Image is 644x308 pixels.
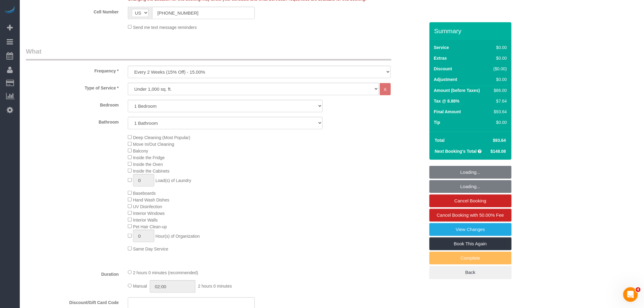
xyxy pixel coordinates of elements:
[434,87,480,93] label: Amount (before Taxes)
[491,119,507,125] div: $0.00
[21,117,123,125] label: Bathroom
[434,66,452,72] label: Discount
[21,100,123,108] label: Bedroom
[429,209,512,222] a: Cancel Booking with 50.00% Fee
[491,87,507,93] div: $86.00
[156,234,200,239] span: Hour(s) of Organization
[21,7,123,15] label: Cell Number
[133,25,197,30] span: Send me text message reminders
[491,109,507,115] div: $93.64
[493,138,506,143] span: $93.64
[26,47,391,61] legend: What
[434,98,460,104] label: Tax @ 8.88%
[133,169,170,173] span: Inside the Cabinets
[21,269,123,277] label: Duration
[133,149,148,153] span: Balcony
[133,218,158,222] span: Interior Walls
[133,142,174,147] span: Move In/Out Cleaning
[133,211,165,216] span: Interior Windows
[434,76,457,82] label: Adjustment
[636,287,641,292] span: 4
[623,287,638,302] iframe: Intercom live chat
[4,6,16,15] img: Automaid Logo
[429,194,512,207] a: Cancel Booking
[133,204,162,209] span: UV Disinfection
[133,270,198,275] span: 2 hours 0 minutes (recommended)
[491,55,507,61] div: $0.00
[21,83,123,91] label: Type of Service *
[133,198,169,202] span: Hand Wash Dishes
[429,223,512,236] a: View Changes
[491,98,507,104] div: $7.64
[133,224,167,229] span: Pet Hair Clean-up
[21,66,123,74] label: Frequency *
[156,178,191,183] span: Load(s) of Laundry
[133,191,156,196] span: Baseboards
[435,149,477,154] strong: Next Booking's Total
[133,284,147,289] span: Manual
[491,44,507,51] div: $0.00
[434,27,509,34] h3: Summary
[434,119,440,125] label: Tip
[434,44,449,51] label: Service
[21,297,123,306] label: Discount/Gift Card Code
[434,109,461,115] label: Final Amount
[491,149,506,154] span: $148.08
[133,135,190,140] span: Deep Cleaning (Most Popular)
[429,266,512,279] a: Back
[491,76,507,82] div: $0.00
[133,162,163,167] span: Inside the Oven
[133,247,168,251] span: Same Day Service
[198,284,232,289] span: 2 hours 0 minutes
[435,138,445,143] strong: Total
[437,212,504,218] span: Cancel Booking with 50.00% Fee
[429,237,512,250] a: Book This Again
[152,7,255,19] input: Cell Number
[133,155,165,160] span: Inside the Fridge
[491,66,507,72] div: ($0.00)
[434,55,447,61] label: Extras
